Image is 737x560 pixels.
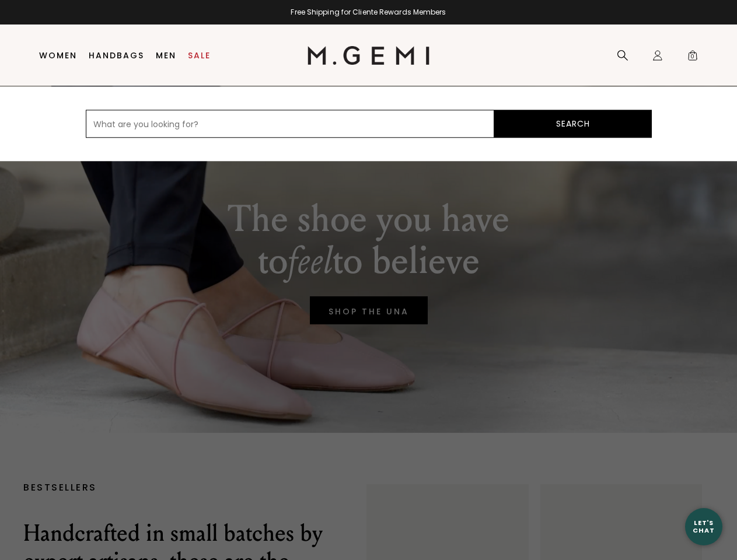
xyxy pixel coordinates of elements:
div: Let's Chat [685,519,722,534]
a: Men [156,51,176,60]
input: What are you looking for? [86,110,494,138]
img: M.Gemi [308,46,429,65]
a: Sale [188,51,211,60]
a: Handbags [89,51,144,60]
span: 0 [687,52,698,64]
a: Women [39,51,77,60]
button: Search [494,110,652,138]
